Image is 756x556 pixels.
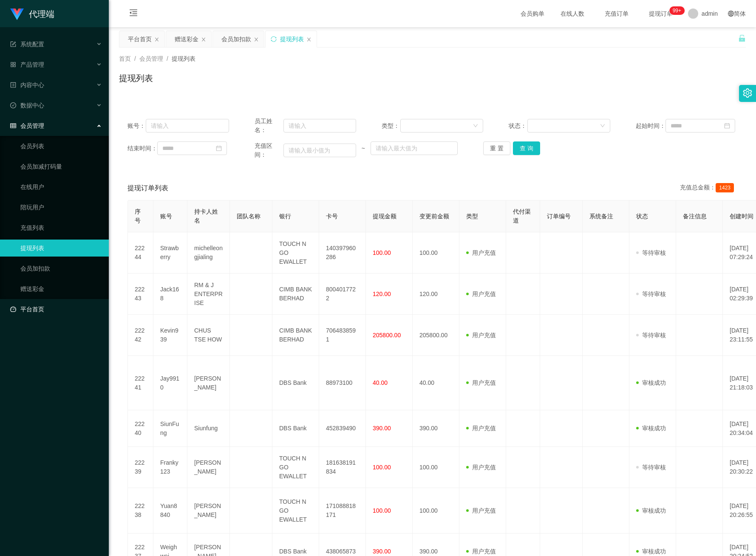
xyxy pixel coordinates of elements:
[466,379,496,386] span: 用户充值
[728,11,734,17] i: 图标: global
[167,55,168,62] span: /
[272,356,319,410] td: DBS Bank
[20,199,102,216] a: 陪玩用户
[272,274,319,315] td: CIMB BANK BERHAD
[645,11,677,17] span: 提现订单
[636,379,666,386] span: 审核成功
[716,183,734,192] span: 1423
[373,249,391,256] span: 100.00
[373,548,391,555] span: 390.00
[373,291,391,297] span: 120.00
[419,213,449,220] span: 变更前金额
[187,447,230,488] td: [PERSON_NAME]
[10,122,44,129] span: 会员管理
[10,62,16,68] i: 图标: appstore-o
[20,219,102,236] a: 充值列表
[683,213,707,220] span: 备注信息
[600,123,605,129] i: 图标: down
[153,315,187,356] td: Kevin939
[319,274,366,315] td: 8004017722
[513,141,540,155] button: 查 询
[466,425,496,432] span: 用户充值
[280,31,304,47] div: 提现列表
[326,213,338,220] span: 卡号
[216,145,222,151] i: 图标: calendar
[271,36,277,42] i: 图标: sync
[154,37,159,42] i: 图标: close
[20,260,102,277] a: 会员加扣款
[146,119,229,133] input: 请输入
[29,0,54,28] h1: 代理端
[319,447,366,488] td: 181638191834
[283,119,356,133] input: 请输入
[272,410,319,447] td: DBS Bank
[283,144,356,157] input: 请输入最小值为
[20,240,102,257] a: 提现列表
[187,356,230,410] td: [PERSON_NAME]
[255,117,283,135] span: 员工姓名：
[466,507,496,514] span: 用户充值
[413,488,459,533] td: 100.00
[134,55,136,62] span: /
[373,213,396,220] span: 提现金额
[636,507,666,514] span: 审核成功
[20,138,102,155] a: 会员列表
[20,158,102,175] a: 会员加减打码量
[10,82,44,88] span: 内容中心
[10,41,44,48] span: 系统配置
[153,488,187,533] td: Yuan8840
[153,410,187,447] td: SiunFung
[547,213,571,220] span: 订单编号
[319,315,366,356] td: 7064838591
[413,232,459,274] td: 100.00
[466,249,496,256] span: 用户充值
[413,315,459,356] td: 205800.00
[10,8,24,20] img: logo.9652507e.png
[10,41,16,47] i: 图标: form
[373,379,388,386] span: 40.00
[413,447,459,488] td: 100.00
[139,55,163,62] span: 会员管理
[187,488,230,533] td: [PERSON_NAME]
[127,121,146,130] span: 账号：
[194,208,218,224] span: 持卡人姓名
[466,213,478,220] span: 类型
[221,31,251,47] div: 会员加扣款
[466,548,496,555] span: 用户充值
[187,410,230,447] td: Siunfung
[119,0,148,28] i: 图标: menu-fold
[175,31,198,47] div: 赠送彩金
[128,488,153,533] td: 22238
[153,356,187,410] td: Jay9910
[128,31,152,47] div: 平台首页
[319,356,366,410] td: 88973100
[128,315,153,356] td: 22242
[724,123,730,129] i: 图标: calendar
[128,232,153,274] td: 22244
[272,315,319,356] td: CIMB BANK BERHAD
[636,249,666,256] span: 等待审核
[135,208,141,224] span: 序号
[556,11,589,17] span: 在线人数
[413,410,459,447] td: 390.00
[10,61,44,68] span: 产品管理
[10,123,16,129] i: 图标: table
[636,425,666,432] span: 审核成功
[10,10,54,17] a: 代理端
[373,425,391,432] span: 390.00
[473,123,478,129] i: 图标: down
[373,464,391,471] span: 100.00
[382,121,400,130] span: 类型：
[254,37,259,42] i: 图标: close
[187,232,230,274] td: michelleongjialing
[413,356,459,410] td: 40.00
[373,332,401,339] span: 205800.00
[119,72,153,85] h1: 提现列表
[128,274,153,315] td: 22243
[730,213,753,220] span: 创建时间
[319,488,366,533] td: 171088818171
[119,55,131,62] span: 首页
[636,332,666,339] span: 等待审核
[589,213,613,220] span: 系统备注
[466,332,496,339] span: 用户充值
